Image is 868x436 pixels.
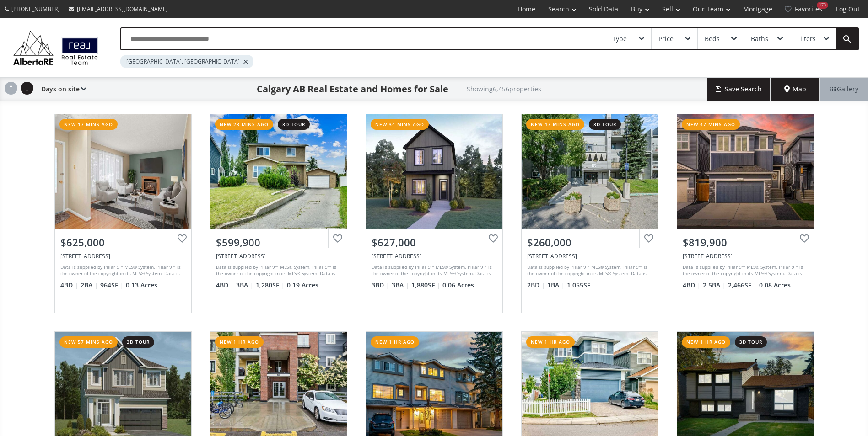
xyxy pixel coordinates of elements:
[392,281,409,290] span: 3 BA
[81,281,98,290] span: 2 BA
[287,281,318,290] span: 0.19 Acres
[512,105,668,322] a: new 47 mins ago3d tour$260,000[STREET_ADDRESS]Data is supplied by Pillar 9™ MLS® System. Pillar 9...
[60,252,186,260] div: 811 Seattle Drive, Calgary, AB T2W 0M9
[236,281,253,290] span: 3 BA
[372,252,497,260] div: 604 Buffaloberry Manor SE, Calgary, AB T3M3Z2
[547,281,565,290] span: 1 BA
[527,264,650,277] div: Data is supplied by Pillar 9™ MLS® System. Pillar 9™ is the owner of the copyright in its MLS® Sy...
[37,78,86,101] div: Days on site
[64,0,173,17] a: [EMAIL_ADDRESS][DOMAIN_NAME]
[707,78,771,101] button: Save Search
[751,36,768,42] div: Baths
[60,281,78,290] span: 4 BD
[216,252,341,260] div: 243 Castlebrook Road NE, Calgary, AB T3J 2C5
[771,78,819,101] div: Map
[216,235,341,250] div: $599,900
[683,252,808,260] div: 178 Creekstone Path SW, Calgary, AB T2X 4P8
[126,281,157,290] span: 0.13 Acres
[216,264,339,277] div: Data is supplied by Pillar 9™ MLS® System. Pillar 9™ is the owner of the copyright in its MLS® Sy...
[728,281,757,290] span: 2,466 SF
[60,264,183,277] div: Data is supplied by Pillar 9™ MLS® System. Pillar 9™ is the owner of the copyright in its MLS® Sy...
[216,281,234,290] span: 4 BD
[372,281,389,290] span: 3 BD
[830,85,858,94] span: Gallery
[567,281,590,290] span: 1,055 SF
[784,85,806,94] span: Map
[819,78,868,101] div: Gallery
[100,281,124,290] span: 964 SF
[201,105,356,322] a: new 28 mins ago3d tour$599,900[STREET_ADDRESS]Data is supplied by Pillar 9™ MLS® System. Pillar 9...
[257,83,448,96] h1: Calgary AB Real Estate and Homes for Sale
[372,235,497,250] div: $627,000
[527,252,652,260] div: 70 Glamis Drive SW #2465, Calgary, AB T3E 6T6
[759,281,791,290] span: 0.08 Acres
[77,5,168,13] span: [EMAIL_ADDRESS][DOMAIN_NAME]
[467,85,541,92] h2: Showing 6,456 properties
[683,235,808,250] div: $819,900
[356,105,512,322] a: new 34 mins ago$627,000[STREET_ADDRESS]Data is supplied by Pillar 9™ MLS® System. Pillar 9™ is th...
[683,281,701,290] span: 4 BD
[527,281,545,290] span: 2 BD
[527,235,652,250] div: $260,000
[817,2,828,9] div: 173
[703,281,726,290] span: 2.5 BA
[705,36,720,42] div: Beds
[60,235,186,250] div: $625,000
[442,281,474,290] span: 0.06 Acres
[668,105,823,322] a: new 47 mins ago$819,900[STREET_ADDRESS]Data is supplied by Pillar 9™ MLS® System. Pillar 9™ is th...
[372,264,495,277] div: Data is supplied by Pillar 9™ MLS® System. Pillar 9™ is the owner of the copyright in its MLS® Sy...
[9,28,102,67] img: Logo
[411,281,440,290] span: 1,880 SF
[256,281,285,290] span: 1,280 SF
[45,105,201,322] a: new 17 mins ago$625,000[STREET_ADDRESS]Data is supplied by Pillar 9™ MLS® System. Pillar 9™ is th...
[683,264,806,277] div: Data is supplied by Pillar 9™ MLS® System. Pillar 9™ is the owner of the copyright in its MLS® Sy...
[11,5,59,13] span: [PHONE_NUMBER]
[612,36,627,42] div: Type
[797,36,816,42] div: Filters
[658,36,674,42] div: Price
[120,55,253,68] div: [GEOGRAPHIC_DATA], [GEOGRAPHIC_DATA]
